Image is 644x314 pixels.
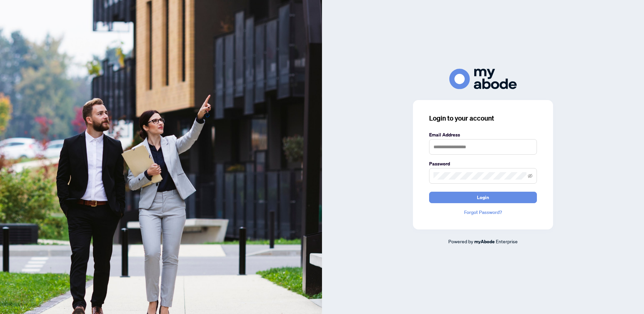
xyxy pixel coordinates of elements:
button: Login [429,192,537,203]
span: Enterprise [496,238,518,244]
span: Powered by [448,238,473,244]
label: Email Address [429,131,537,138]
label: Password [429,160,537,167]
a: myAbode [474,238,495,245]
span: Login [477,192,489,203]
img: ma-logo [449,69,517,89]
span: eye-invisible [528,174,533,178]
a: Forgot Password? [429,209,537,216]
h3: Login to your account [429,114,537,123]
